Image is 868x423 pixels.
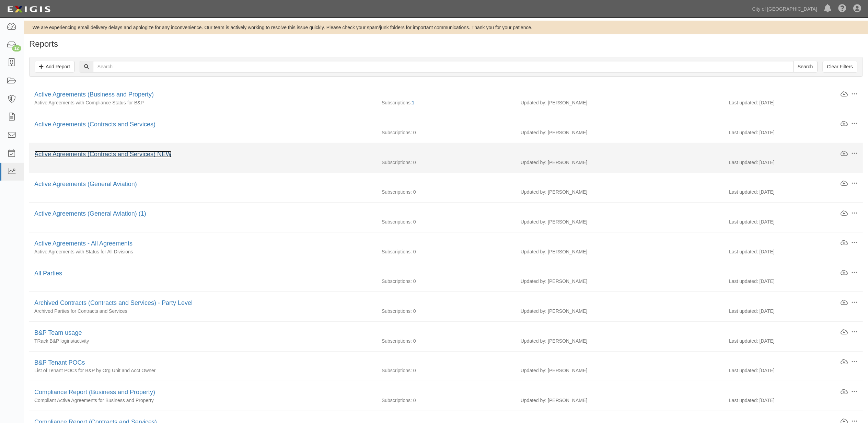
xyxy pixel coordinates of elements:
[724,248,863,255] div: Last updated: [DATE]
[34,181,137,187] a: Active Agreements (General Aviation)
[377,397,516,404] div: Subscriptions: 0
[840,180,848,187] a: Download
[516,248,724,255] div: Updated by: [PERSON_NAME]
[724,159,863,166] div: Last updated: [DATE]
[724,278,863,285] div: Last updated: [DATE]
[724,338,863,344] div: Last updated: [DATE]
[840,388,848,396] a: Download
[516,99,724,106] div: Updated by: [PERSON_NAME]
[516,397,724,404] div: Updated by: [PERSON_NAME]
[34,239,840,248] div: Active Agreements - All Agreements
[377,218,516,225] div: Subscriptions: 0
[377,188,516,195] div: Subscriptions: 0
[516,308,724,315] div: Updated by: [PERSON_NAME]
[840,210,848,217] a: Download
[377,248,516,255] div: Subscriptions: 0
[377,308,516,315] div: Subscriptions: 0
[840,358,848,366] a: Download
[34,90,840,99] div: Active Agreements (Business and Property)
[34,359,85,366] a: B&P Tenant POCs
[377,367,516,374] div: Subscriptions: 0
[516,159,724,166] div: Updated by: [PERSON_NAME]
[724,308,863,315] div: Last updated: [DATE]
[840,299,848,307] a: Download
[412,100,415,105] a: 1
[793,61,817,72] input: Search
[823,61,857,72] a: Clear Filters
[34,240,132,247] a: Active Agreements - All Agreements
[29,338,377,344] div: TRack B&P logins/activity
[34,329,82,336] a: B&P Team usage
[93,61,794,72] input: Search
[724,367,863,374] div: Last updated: [DATE]
[377,99,516,106] div: Subscriptions:
[516,367,724,374] div: Updated by: [PERSON_NAME]
[34,150,840,159] div: Active Agreements (Contracts and Services) NEW
[5,3,53,15] img: logo-5460c22ac91f19d4615b14bd174203de0afe785f0fc80cf4dbbc73dc1793850b.png
[749,2,821,16] a: City of [GEOGRAPHIC_DATA]
[724,218,863,225] div: Last updated: [DATE]
[838,5,846,13] i: Help Center - Complianz
[840,239,848,247] a: Download
[12,45,21,52] div: 12
[34,151,172,158] a: Active Agreements (Contracts and Services) NEW
[724,99,863,106] div: Last updated: [DATE]
[29,39,863,48] h1: Reports
[34,358,840,367] div: B&P Tenant POCs
[516,129,724,136] div: Updated by: [PERSON_NAME]
[724,397,863,404] div: Last updated: [DATE]
[34,299,193,306] a: Archived Contracts (Contracts and Services) - Party Level
[29,99,377,106] div: Active Agreements with Compliance Status for B&P
[34,120,840,129] div: Active Agreements (Contracts and Services)
[724,129,863,136] div: Last updated: [DATE]
[840,91,848,98] a: Download
[29,367,377,374] div: List of Tenant POCs for B&P by Org Unit and Acct Owner
[516,278,724,285] div: Updated by: [PERSON_NAME]
[35,61,74,72] a: Add Report
[377,278,516,285] div: Subscriptions: 0
[840,150,848,158] a: Download
[516,218,724,225] div: Updated by: [PERSON_NAME]
[840,120,848,128] a: Download
[724,188,863,195] div: Last updated: [DATE]
[34,91,154,98] a: Active Agreements (Business and Property)
[34,389,155,396] a: Compliance Report (Business and Property)
[34,180,840,189] div: Active Agreements (General Aviation)
[29,397,377,404] div: Compliant Active Agreements for Business and Property
[377,338,516,344] div: Subscriptions: 0
[34,299,840,308] div: Archived Contracts (Contracts and Services) - Party Level
[516,338,724,344] div: Updated by: [PERSON_NAME]
[34,121,155,128] a: Active Agreements (Contracts and Services)
[34,329,840,338] div: B&P Team usage
[34,388,840,397] div: Compliance Report (Business and Property)
[377,129,516,136] div: Subscriptions: 0
[29,308,377,315] div: Archived Parties for Contracts and Services
[516,188,724,195] div: Updated by: [PERSON_NAME]
[34,270,62,277] a: All Parties
[34,209,840,218] div: Active Agreements (General Aviation) (1)
[24,24,868,31] div: We are experiencing email delivery delays and apologize for any inconvenience. Our team is active...
[840,329,848,336] a: Download
[34,269,840,278] div: All Parties
[377,159,516,166] div: Subscriptions: 0
[29,248,377,255] div: Active Agreements with Status for All Divisions
[34,210,146,217] a: Active Agreements (General Aviation) (1)
[840,269,848,277] a: Download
